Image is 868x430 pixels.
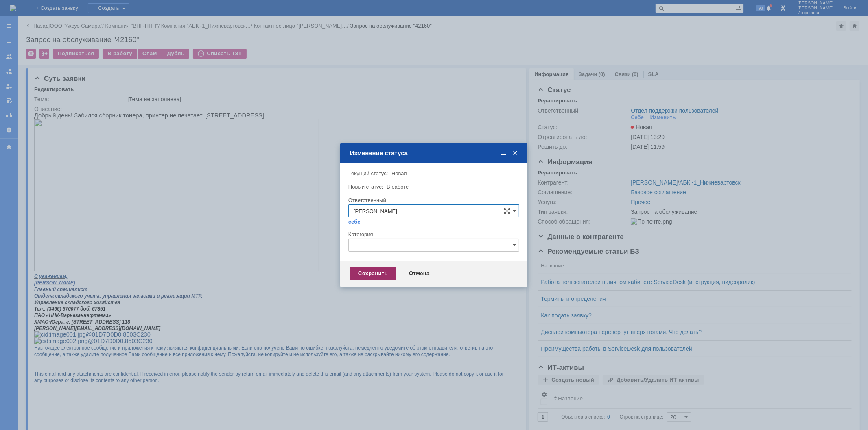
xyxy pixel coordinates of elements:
[348,170,388,176] label: Текущий статус:
[348,184,383,190] label: Новый статус:
[511,150,519,157] span: Закрыть
[500,150,508,157] span: Свернуть (Ctrl + M)
[504,208,510,214] span: Сложная форма
[348,232,518,237] div: Категория
[350,150,519,157] div: Изменение статуса
[387,184,409,190] span: В работе
[391,170,407,176] span: Новая
[348,198,518,203] div: Ответственный
[348,219,361,225] a: себе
